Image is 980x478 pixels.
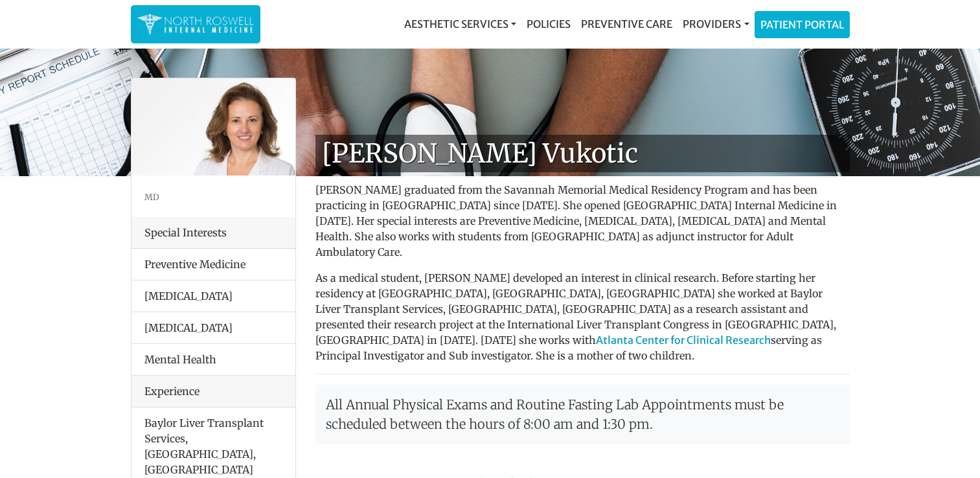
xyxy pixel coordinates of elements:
p: [PERSON_NAME] graduated from the Savannah Memorial Medical Residency Program and has been practic... [315,182,850,260]
div: Experience [131,376,295,407]
li: Mental Health [131,343,295,376]
a: Preventive Care [576,11,678,37]
li: [MEDICAL_DATA] [131,312,295,344]
li: [MEDICAL_DATA] [131,280,295,312]
h1: [PERSON_NAME] Vukotic [315,135,850,172]
a: Aesthetic Services [399,11,521,37]
p: As a medical student, [PERSON_NAME] developed an interest in clinical research. Before starting h... [315,270,850,363]
a: Providers [678,11,754,37]
a: Policies [521,11,576,37]
img: North Roswell Internal Medicine [137,12,254,37]
a: Atlanta Center for Clinical Research [596,334,771,347]
div: Special Interests [131,217,295,249]
p: All Annual Physical Exams and Routine Fasting Lab Appointments must be scheduled between the hour... [315,385,850,444]
a: Patient Portal [755,12,849,38]
img: Dr. Goga Vukotis [131,78,295,176]
small: MD [144,192,159,202]
li: Preventive Medicine [131,249,295,280]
